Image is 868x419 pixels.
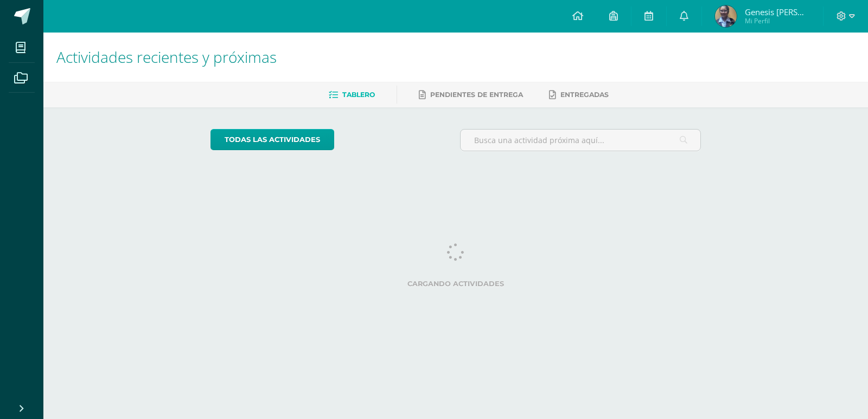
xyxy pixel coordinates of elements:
span: Entregadas [560,91,609,99]
a: Tablero [329,86,375,104]
input: Busca una actividad próxima aquí... [461,130,701,151]
span: Pendientes de entrega [430,91,523,99]
span: Actividades recientes y próximas [56,47,277,67]
span: Genesis [PERSON_NAME] [745,7,810,17]
label: Cargando actividades [210,280,701,288]
a: Pendientes de entrega [419,86,523,104]
span: Mi Perfil [745,16,810,25]
a: Entregadas [549,86,609,104]
span: Tablero [342,91,375,99]
a: todas las Actividades [210,129,334,150]
img: 671f33dad8b6447ef94b107f856c3377.png [715,5,737,27]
